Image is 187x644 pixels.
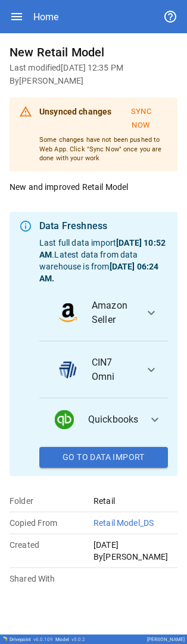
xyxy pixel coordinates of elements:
[39,135,168,163] p: Some changes have not been pushed to Web App. Click "Sync Now" once you are done with your work
[10,517,93,529] p: Copied From
[92,356,135,384] span: CIN7 Omni
[93,539,177,551] p: [DATE]
[39,262,158,283] b: [DATE] 06:24 AM .
[93,495,177,507] p: Retail
[39,398,168,441] button: data_logoQuickbooks
[93,517,177,529] p: Retail Model_DS
[148,413,162,427] span: expand_more
[33,11,58,23] div: Home
[10,43,177,62] h6: New Retail Model
[92,299,135,327] span: Amazon Seller
[39,219,168,233] div: Data Freshness
[144,306,158,320] span: expand_more
[10,181,177,193] p: New and improved Retail Model
[39,238,166,259] b: [DATE] 10:52 AM
[55,637,85,642] div: Model
[10,75,177,88] h6: By [PERSON_NAME]
[71,637,85,642] span: v 5.0.2
[39,237,168,284] p: Last full data import . Latest data from data warehouse is from
[114,102,168,135] button: Sync Now
[147,637,185,642] div: [PERSON_NAME]
[39,284,168,341] button: data_logoAmazon Seller
[2,636,7,641] img: Drivepoint
[10,495,93,507] p: Folder
[10,573,93,585] p: Shared With
[39,341,168,398] button: data_logoCIN7 Omni
[55,410,74,429] img: data_logo
[144,363,158,377] span: expand_more
[88,413,139,427] span: Quickbooks
[58,303,77,322] img: data_logo
[10,637,53,642] div: Drivepoint
[39,107,111,116] b: Unsynced changes
[58,360,77,379] img: data_logo
[93,551,177,563] p: By [PERSON_NAME]
[10,62,177,75] h6: Last modified [DATE] 12:35 PM
[39,447,168,468] button: Go To Data Import
[33,637,53,642] span: v 6.0.109
[10,539,93,551] p: Created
